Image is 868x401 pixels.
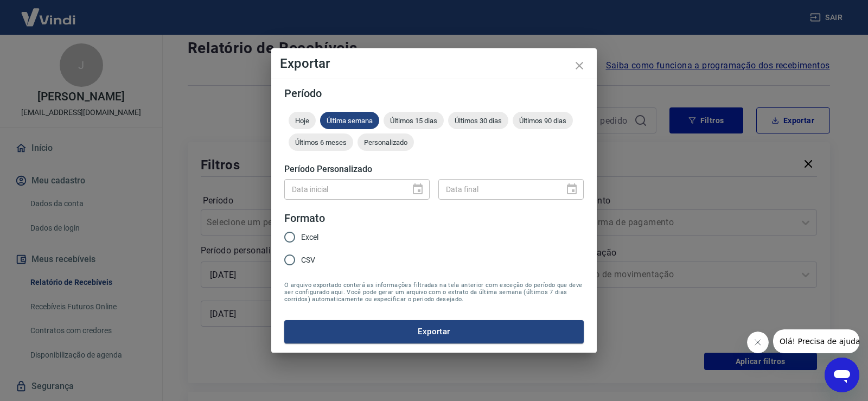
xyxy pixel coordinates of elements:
span: Últimos 90 dias [513,117,573,125]
div: Personalizado [358,133,414,151]
span: Últimos 30 dias [448,117,508,125]
div: Últimos 30 dias [448,112,508,129]
legend: Formato [284,211,325,226]
span: Excel [301,232,318,243]
button: Exportar [284,320,584,343]
div: Últimos 6 meses [289,133,353,151]
h5: Período [284,88,584,99]
span: Hoje [289,117,316,125]
button: close [566,53,592,79]
iframe: Fechar mensagem [747,332,769,353]
input: DD/MM/YYYY [284,179,403,199]
h4: Exportar [280,57,588,70]
iframe: Botão para abrir a janela de mensagens [825,358,859,392]
div: Últimos 90 dias [513,112,573,129]
span: Olá! Precisa de ajuda? [7,8,91,16]
span: CSV [301,254,315,266]
span: Últimos 6 meses [289,138,353,147]
span: O arquivo exportado conterá as informações filtradas na tela anterior com exceção do período que ... [284,282,584,303]
div: Últimos 15 dias [384,112,444,129]
div: Última semana [320,112,379,129]
h5: Período Personalizado [284,164,584,175]
span: Última semana [320,117,379,125]
div: Hoje [289,112,316,129]
span: Últimos 15 dias [384,117,444,125]
iframe: Mensagem da empresa [773,329,859,353]
span: Personalizado [358,138,414,147]
input: DD/MM/YYYY [438,179,557,199]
